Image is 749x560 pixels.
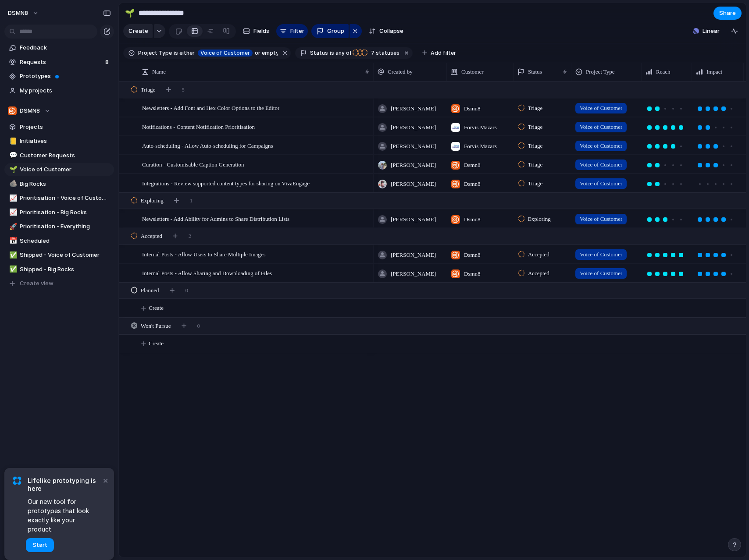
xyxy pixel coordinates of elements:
span: Newsletters - Add Ability for Admins to Share Distribution Lists [142,213,289,223]
span: Linear [703,27,720,35]
div: 🚀 [9,222,15,232]
button: 📅 [8,237,17,245]
button: DSMN8 [4,104,114,117]
span: Big Rocks [20,180,111,188]
span: Requests [20,58,103,67]
span: Voice of Customer [580,160,622,169]
button: Fields [239,24,273,38]
span: Forvis Mazars [464,142,497,151]
button: ✅ [8,251,17,259]
span: Status [528,67,542,76]
span: Voice of Customer [580,104,622,113]
span: Internal Posts - Allow Sharing and Downloading of Files [142,268,272,278]
span: Dsmn8 [464,161,481,170]
button: Linear [689,25,723,38]
button: Voice of Customeror empty [196,48,280,58]
div: ✅Shipped - Voice of Customer [4,248,114,262]
span: 5 [182,85,185,94]
span: Internal Posts - Allow Users to Share Multiple Images [142,249,266,259]
button: Group [311,24,349,38]
button: Add filter [417,47,461,59]
span: Initiatives [20,137,111,145]
span: Dsmn8 [464,269,481,278]
a: 📅Scheduled [4,234,114,248]
span: Exploring [141,196,164,205]
span: 2 [189,232,192,241]
div: 🌱 [9,165,15,175]
span: [PERSON_NAME] [391,269,436,278]
span: Add filter [431,49,456,57]
span: Voice of Customer [580,250,622,259]
span: Collapse [379,27,403,35]
span: Triage [528,142,542,150]
div: 🪨 [9,179,15,189]
a: 🌱Voice of Customer [4,163,114,176]
span: [PERSON_NAME] [391,104,436,113]
span: Start [32,541,47,549]
a: 📈Prioritisation - Voice of Customer [4,191,114,205]
span: Dsmn8 [464,104,481,113]
span: Voice of Customer [580,215,622,223]
span: Fields [253,27,269,35]
span: Project Type [138,49,172,57]
span: Filter [290,27,304,35]
span: [PERSON_NAME] [391,161,436,170]
span: [PERSON_NAME] [391,180,436,188]
span: Exploring [528,215,551,223]
span: 8 [105,58,111,67]
span: 1 [190,196,193,205]
div: 📅 [9,236,15,246]
span: Feedback [20,43,111,52]
div: 💬 [9,150,15,160]
span: Auto-scheduling - Allow Auto-scheduling for Campaigns [142,140,273,150]
span: Create [128,27,148,35]
span: Shipped - Big Rocks [20,265,111,274]
a: 🚀Prioritisation - Everything [4,220,114,233]
span: Newsletters - Add Font and Hex Color Options to the Editor [142,103,279,113]
div: ✅ [9,264,15,274]
a: 🪨Big Rocks [4,177,114,191]
a: My projects [4,84,114,97]
span: Forvis Mazars [464,123,497,132]
button: isany of [328,48,353,58]
span: [PERSON_NAME] [391,142,436,151]
a: 💬Customer Requests [4,149,114,162]
button: Create [123,24,153,38]
span: Reach [656,67,670,76]
span: Created by [388,67,413,76]
button: 🌱 [8,165,17,174]
span: 7 [368,50,376,56]
span: [PERSON_NAME] [391,123,436,132]
span: Name [152,67,166,76]
div: 🌱 [125,7,135,19]
span: Triage [528,123,542,131]
a: 📈Prioritisation - Big Rocks [4,206,114,219]
button: ✅ [8,265,17,274]
button: Share [713,7,742,20]
button: Create view [4,277,114,290]
span: 0 [197,322,200,330]
span: Accepted [528,269,549,278]
button: Start [26,538,54,552]
span: Scheduled [20,237,111,245]
a: Projects [4,121,114,134]
span: is [330,49,334,57]
button: 📈 [8,194,17,202]
span: Group [327,27,344,35]
span: Accepted [528,250,549,259]
a: Prototypes [4,70,114,83]
span: Voice of Customer [200,49,250,57]
button: Dismiss [100,475,111,486]
span: Prototypes [20,72,111,81]
span: Create [149,304,164,312]
button: 7 statuses [352,48,401,58]
span: Won't Pursue [141,322,171,330]
span: is [174,49,178,57]
a: Feedback [4,41,114,54]
span: Share [719,9,736,18]
button: iseither [172,48,197,58]
span: Customer [461,67,484,76]
span: Prioritisation - Big Rocks [20,208,111,217]
button: 🪨 [8,180,17,188]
